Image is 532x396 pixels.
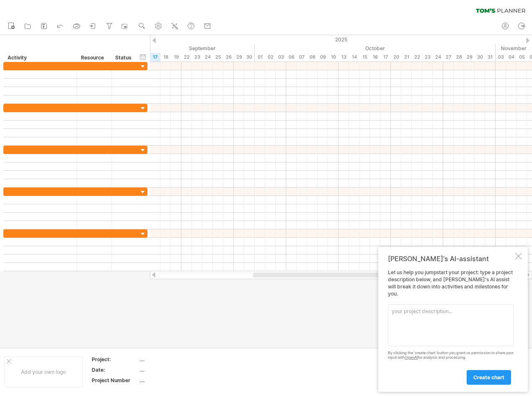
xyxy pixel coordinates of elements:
[115,54,134,62] div: Status
[160,53,171,62] div: Thursday, 18 September 2025
[422,53,433,62] div: Thursday, 23 October 2025
[380,53,391,62] div: Friday, 17 October 2025
[467,370,511,385] a: create chart
[8,54,72,62] div: Activity
[388,255,514,263] div: [PERSON_NAME]'s AI-assistant
[454,53,464,62] div: Tuesday, 28 October 2025
[391,53,401,62] div: Monday, 20 October 2025
[473,374,504,381] span: create chart
[234,53,244,62] div: Monday, 29 September 2025
[150,53,160,62] div: Wednesday, 17 September 2025
[139,377,210,384] div: ....
[388,269,514,384] div: Let us help you jumpstart your project: type a project description below, and [PERSON_NAME]'s AI ...
[388,351,514,360] div: By clicking the 'create chart' button you grant us permission to share your input with for analys...
[506,53,517,62] div: Tuesday, 4 November 2025
[412,53,422,62] div: Wednesday, 22 October 2025
[405,355,418,360] a: OpenAI
[401,53,412,62] div: Tuesday, 21 October 2025
[139,356,210,363] div: ....
[464,53,475,62] div: Wednesday, 29 October 2025
[139,366,210,373] div: ....
[485,53,496,62] div: Friday, 31 October 2025
[4,356,83,388] div: Add your own logo
[192,53,202,62] div: Tuesday, 23 September 2025
[443,53,454,62] div: Monday, 27 October 2025
[338,53,349,62] div: Monday, 13 October 2025
[475,53,485,62] div: Thursday, 30 October 2025
[370,53,380,62] div: Thursday, 16 October 2025
[81,54,106,62] div: Resource
[92,377,138,384] div: Project Number
[359,53,370,62] div: Wednesday, 15 October 2025
[255,44,496,53] div: October 2025
[92,366,138,373] div: Date:
[181,53,192,62] div: Monday, 22 September 2025
[286,53,297,62] div: Monday, 6 October 2025
[496,53,506,62] div: Monday, 3 November 2025
[255,53,265,62] div: Wednesday, 1 October 2025
[202,53,213,62] div: Wednesday, 24 September 2025
[171,53,181,62] div: Friday, 19 September 2025
[276,53,286,62] div: Friday, 3 October 2025
[244,53,255,62] div: Tuesday, 30 September 2025
[213,53,223,62] div: Thursday, 25 September 2025
[517,53,527,62] div: Wednesday, 5 November 2025
[328,53,338,62] div: Friday, 10 October 2025
[223,53,234,62] div: Friday, 26 September 2025
[307,53,318,62] div: Wednesday, 8 October 2025
[265,53,276,62] div: Thursday, 2 October 2025
[318,53,328,62] div: Thursday, 9 October 2025
[433,53,443,62] div: Friday, 24 October 2025
[349,53,359,62] div: Tuesday, 14 October 2025
[297,53,307,62] div: Tuesday, 7 October 2025
[92,356,138,363] div: Project:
